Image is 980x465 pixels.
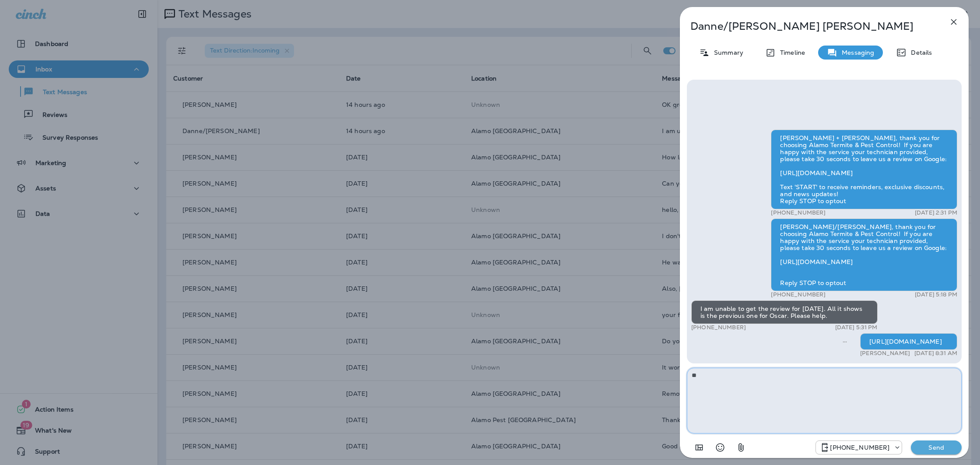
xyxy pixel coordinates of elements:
[837,49,874,56] p: Messaging
[835,324,878,331] p: [DATE] 5:31 PM
[830,444,889,451] p: [PHONE_NUMBER]
[860,350,910,357] p: [PERSON_NAME]
[914,350,957,357] p: [DATE] 8:31 AM
[710,49,743,56] p: Summary
[918,444,955,451] p: Send
[771,209,826,216] p: [PHONE_NUMBER]
[911,440,962,454] button: Send
[906,49,932,56] p: Details
[690,439,708,456] button: Add in a premade template
[771,218,957,291] div: [PERSON_NAME]/[PERSON_NAME], thank you for choosing Alamo Termite & Pest Control! If you are happ...
[771,291,826,298] p: [PHONE_NUMBER]
[771,130,957,209] div: [PERSON_NAME] + [PERSON_NAME], thank you for choosing Alamo Termite & Pest Control! If you are ha...
[711,439,729,456] button: Select an emoji
[843,337,847,345] span: Sent
[690,20,929,32] p: Danne/[PERSON_NAME] [PERSON_NAME]
[691,300,878,324] div: I am unable to get the review for [DATE]. All it shows is the previous one for Oscar. Please help.
[776,49,805,56] p: Timeline
[860,333,957,350] div: [URL][DOMAIN_NAME]
[915,291,957,298] p: [DATE] 5:18 PM
[915,209,957,216] p: [DATE] 2:31 PM
[691,324,746,331] p: [PHONE_NUMBER]
[816,442,902,453] div: +1 (817) 204-6820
